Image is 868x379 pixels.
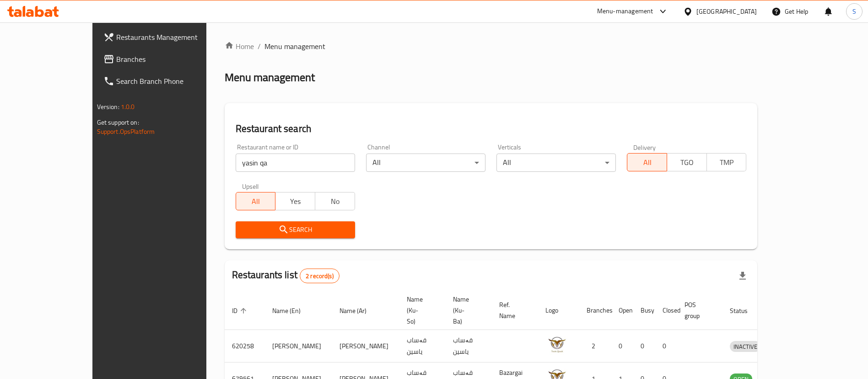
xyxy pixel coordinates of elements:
[633,144,656,150] label: Delivery
[611,330,633,363] td: 0
[236,154,355,172] input: Search for restaurant name or ID..
[399,330,446,363] td: قەساب یاسین
[732,265,754,287] div: Export file
[225,41,254,52] a: Home
[97,126,155,137] a: Support.OpsPlatform
[685,299,712,321] span: POS group
[499,299,527,321] span: Ref. Name
[579,330,611,363] td: 2
[538,291,579,330] th: Logo
[258,41,261,52] li: /
[366,154,485,172] div: All
[627,153,667,171] button: All
[240,195,272,208] span: All
[545,333,568,356] img: Yasin Qasab
[116,32,230,43] span: Restaurants Management
[711,156,743,169] span: TMP
[655,330,677,363] td: 0
[667,153,707,171] button: TGO
[96,26,237,48] a: Restaurants Management
[319,195,351,208] span: No
[97,101,119,113] span: Version:
[236,192,276,210] button: All
[116,76,230,87] span: Search Branch Phone
[315,192,355,210] button: No
[730,305,760,316] span: Status
[236,122,747,136] h2: Restaurant search
[225,330,265,363] td: 620258
[852,6,856,16] span: S
[264,41,325,52] span: Menu management
[446,330,492,363] td: قەساب یاسین
[272,305,313,316] span: Name (En)
[232,305,249,316] span: ID
[340,305,378,316] span: Name (Ar)
[671,156,703,169] span: TGO
[265,330,332,363] td: [PERSON_NAME]
[116,54,230,65] span: Branches
[633,330,655,363] td: 0
[236,221,355,238] button: Search
[225,70,315,85] h2: Menu management
[655,291,677,330] th: Closed
[611,291,633,330] th: Open
[97,116,139,128] span: Get support on:
[730,341,761,352] span: INACTIVE
[121,101,135,113] span: 1.0.0
[631,156,663,169] span: All
[579,291,611,330] th: Branches
[279,195,312,208] span: Yes
[453,294,481,327] span: Name (Ku-Ba)
[300,272,339,280] span: 2 record(s)
[496,154,616,172] div: All
[633,291,655,330] th: Busy
[225,41,758,52] nav: breadcrumb
[242,183,259,189] label: Upsell
[706,153,747,171] button: TMP
[730,341,761,352] div: INACTIVE
[696,6,757,16] div: [GEOGRAPHIC_DATA]
[243,224,348,236] span: Search
[407,294,435,327] span: Name (Ku-So)
[232,268,340,283] h2: Restaurants list
[96,48,237,70] a: Branches
[96,70,237,92] a: Search Branch Phone
[332,330,399,363] td: [PERSON_NAME]
[597,6,653,17] div: Menu-management
[275,192,315,210] button: Yes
